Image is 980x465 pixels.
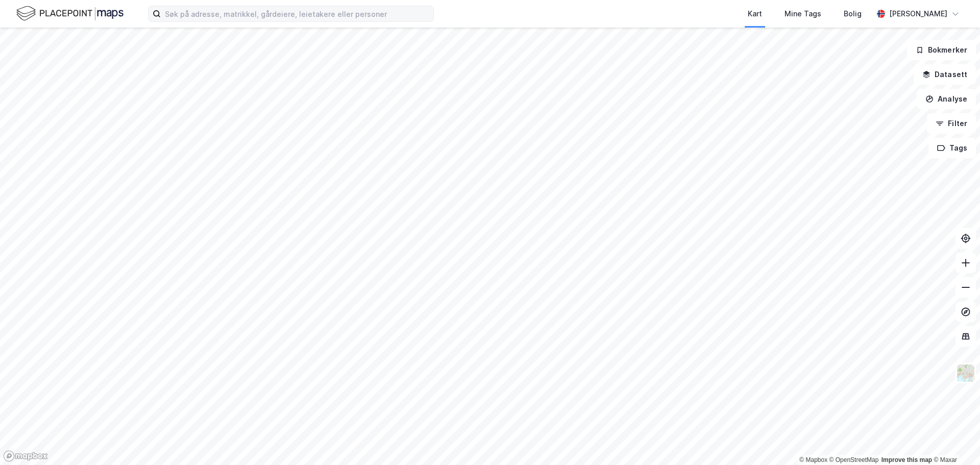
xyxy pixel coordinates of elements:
button: Tags [928,138,976,158]
a: Mapbox [799,456,827,463]
button: Filter [927,113,976,134]
button: Datasett [914,64,976,85]
input: Søk på adresse, matrikkel, gårdeiere, leietakere eller personer [161,6,433,21]
div: Mine Tags [785,8,821,20]
button: Bokmerker [907,40,976,60]
a: Mapbox homepage [3,450,48,462]
a: Improve this map [881,456,932,463]
iframe: Chat Widget [929,416,980,465]
img: Z [956,363,975,383]
div: [PERSON_NAME] [889,8,947,20]
img: logo.f888ab2527a4732fd821a326f86c7f29.svg [16,5,124,22]
button: Analyse [917,89,976,109]
div: Kart [748,8,762,20]
div: Bolig [844,8,862,20]
a: OpenStreetMap [829,456,879,463]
